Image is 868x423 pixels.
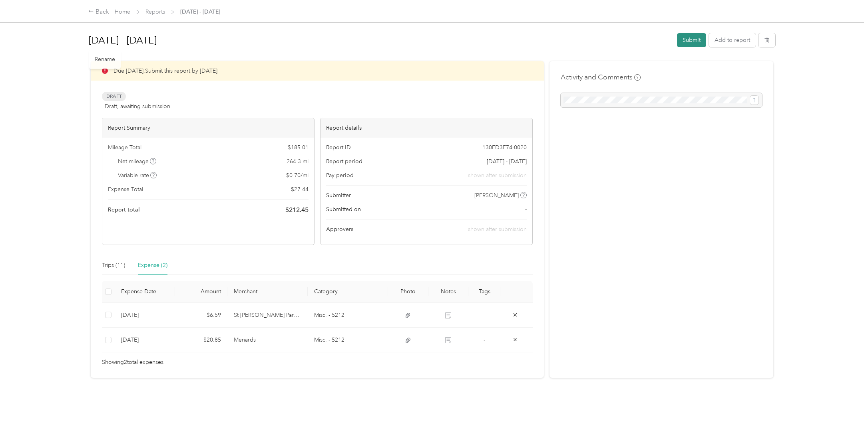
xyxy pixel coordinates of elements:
[118,157,157,166] span: Net mileage
[326,143,351,152] span: Report ID
[88,7,109,17] div: Back
[227,328,308,352] td: Menards
[145,8,165,15] a: Reports
[108,143,141,152] span: Mileage Total
[308,303,388,328] td: Misc. - 5212
[102,92,126,101] span: Draft
[823,378,868,423] iframe: Everlance-gr Chat Button Frame
[468,226,527,233] span: shown after submission
[286,171,309,180] span: $ 0.70 / mi
[285,205,309,215] span: $ 212.45
[308,328,388,352] td: Misc. - 5212
[321,118,532,138] div: Report details
[287,157,309,166] span: 264.3 mi
[138,261,167,270] div: Expense (2)
[288,143,309,152] span: $ 185.01
[118,171,157,180] span: Variable rate
[561,72,641,82] h4: Activity and Comments
[108,185,143,194] span: Expense Total
[326,205,361,213] span: Submitted on
[308,281,388,303] th: Category
[474,191,519,200] span: [PERSON_NAME]
[709,33,756,47] button: Add to report
[102,261,125,270] div: Trips (11)
[227,281,308,303] th: Merchant
[115,281,175,303] th: Expense Date
[326,157,362,166] span: Report period
[102,358,163,367] span: Showing 2 total expenses
[89,31,671,50] h1: Sep 1 - 30, 2025
[482,143,527,152] span: 130ED3E74-0020
[677,33,706,47] button: Submit
[291,185,309,194] span: $ 27.44
[175,281,227,303] th: Amount
[102,118,314,138] div: Report Summary
[175,328,227,352] td: $20.85
[326,191,351,200] span: Submitter
[487,157,527,166] span: [DATE] - [DATE]
[326,225,353,233] span: Approvers
[175,303,227,328] td: $6.59
[115,303,175,328] td: 9-9-2025
[115,8,130,15] a: Home
[475,288,494,295] div: Tags
[89,49,121,69] div: Rename
[484,311,485,318] span: -
[388,281,428,303] th: Photo
[105,102,170,111] span: Draft, awaiting submission
[108,206,140,214] span: Report total
[180,8,220,16] span: [DATE] - [DATE]
[428,281,469,303] th: Notes
[468,171,527,180] span: shown after submission
[326,171,354,180] span: Pay period
[227,303,308,328] td: St Paul Parking Ramp
[91,61,544,81] div: Due [DATE]. Submit this report by [DATE]
[115,328,175,352] td: 9-2-2025
[484,336,485,343] span: -
[468,281,500,303] th: Tags
[468,303,500,328] td: -
[525,205,527,213] span: -
[468,328,500,352] td: -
